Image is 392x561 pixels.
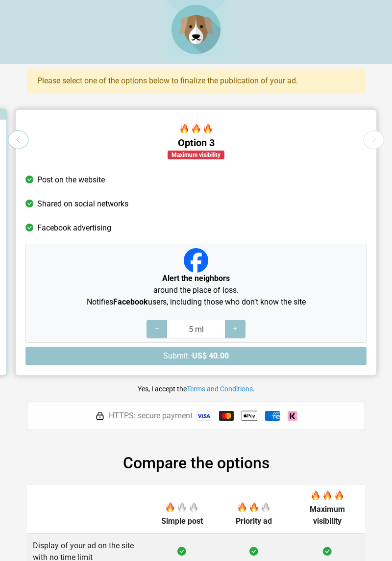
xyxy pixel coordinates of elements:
span: Simple post [161,516,203,526]
span: Priority ad [236,516,272,526]
img: Visa [196,411,211,421]
strong: Alert the neighbors [162,274,230,283]
button: Submit ·US$ 40.00 [25,347,367,365]
span: Post on the website [37,174,105,186]
img: HTTPS: secure payment [95,411,105,421]
img: Facebook [184,248,208,273]
strong: Facebook [113,297,148,306]
span: Shared on social networks [37,198,128,210]
img: Mastercard [219,411,234,421]
span: HTTPS: secure payment [109,410,193,422]
p: Notifies users, including those who don’t know the site [30,296,362,308]
p: around the place of loss. [30,273,362,296]
img: Klarna [288,411,297,421]
span: Facebook advertising [37,222,111,234]
small: Yes, I accept the . [138,385,255,393]
div: Maximum visibility [168,151,224,159]
div: Please select one of the options below to finalize the publication of your ad. [27,69,365,93]
span: Maximum visibility [310,505,345,526]
a: Terms and Conditions [187,385,253,393]
img: American Express [265,411,280,421]
strong: US$ 40.00 [192,351,229,360]
h5: Option 3 [25,137,367,149]
h2: Compare the options [27,454,365,472]
img: Apple Pay [242,408,257,424]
